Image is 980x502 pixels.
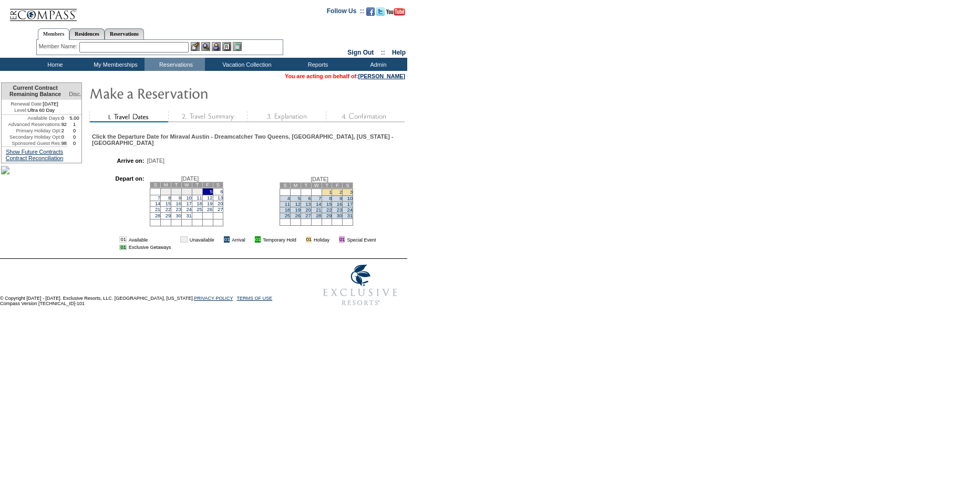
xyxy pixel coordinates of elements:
[218,201,223,206] a: 20
[285,213,290,218] a: 25
[181,188,192,195] td: 3
[2,100,67,107] td: [DATE]
[197,201,202,206] a: 18
[224,236,230,243] td: 01
[301,182,311,188] td: T
[2,140,61,147] td: Sponsored Guest Res:
[339,190,342,195] a: 2
[376,7,385,16] img: Follow us on Twitter
[298,196,301,201] a: 5
[166,207,171,212] a: 22
[247,237,253,242] img: i.gif
[179,195,181,201] a: 9
[97,175,144,229] td: Depart on:
[161,188,171,195] td: 1
[166,213,171,218] a: 29
[119,236,126,243] td: 01
[2,134,61,140] td: Secondary Holiday Opt:
[366,11,375,17] a: Become our fan on Facebook
[207,201,212,206] a: 19
[316,202,321,207] a: 14
[61,115,68,121] td: 0
[332,237,337,242] img: i.gif
[326,207,332,213] a: 22
[350,190,353,195] a: 3
[337,213,342,218] a: 30
[218,207,223,212] a: 27
[347,202,353,207] a: 17
[92,133,404,146] div: Click the Departure Date for Miraval Austin - Dreamcatcher Two Queens, [GEOGRAPHIC_DATA], [US_STA...
[192,182,202,187] td: T
[105,28,144,39] a: Reservations
[97,158,144,164] td: Arrive on:
[201,42,210,51] img: View
[61,121,68,128] td: 92
[314,236,329,243] td: Holiday
[38,28,70,40] a: Members
[119,245,126,250] td: 01
[218,195,223,201] a: 13
[24,58,84,71] td: Home
[326,111,405,122] img: step4_state1.gif
[343,182,353,188] td: S
[339,196,342,201] a: 9
[202,182,213,187] td: F
[347,196,353,201] a: 10
[392,49,406,56] a: Help
[190,236,214,243] td: Unavailable
[155,201,160,206] a: 14
[295,207,300,213] a: 19
[232,236,245,243] td: Arrival
[158,195,160,201] a: 7
[213,182,223,187] td: S
[347,49,374,56] a: Sign Out
[337,207,342,213] a: 23
[6,149,63,155] a: Show Future Contracts
[181,182,192,187] td: W
[67,121,81,128] td: 1
[202,188,213,195] td: 5
[67,134,81,140] td: 0
[295,213,300,218] a: 26
[186,207,191,212] a: 24
[216,237,222,242] img: i.gif
[327,6,364,19] td: Follow Us ::
[295,202,300,207] a: 12
[186,201,191,206] a: 17
[168,111,247,122] img: step2_state1.gif
[347,207,353,213] a: 24
[207,207,212,212] a: 26
[305,207,311,213] a: 20
[222,42,231,51] img: Reservations
[89,82,300,103] img: Make Reservation
[2,128,61,134] td: Primary Holiday Opt:
[61,128,68,134] td: 2
[329,190,332,195] a: 1
[205,58,286,71] td: Vacation Collection
[173,237,178,242] img: i.gif
[2,121,61,128] td: Advanced Reservations:
[61,134,68,140] td: 0
[2,83,67,100] td: Current Contract Remaining Balance
[316,213,321,218] a: 28
[386,11,405,17] a: Subscribe to our YouTube Channel
[263,236,296,243] td: Temporary Hold
[176,207,181,212] a: 23
[171,188,182,195] td: 2
[285,202,290,207] a: 11
[181,175,199,182] span: [DATE]
[322,182,332,188] td: T
[291,182,301,188] td: M
[386,8,405,16] img: Subscribe to our YouTube Channel
[212,42,221,51] img: Impersonate
[194,296,233,301] a: PRIVACY POLICY
[285,73,405,79] span: You are acting on behalf of:
[155,213,160,218] a: 28
[313,259,407,311] img: Exclusive Resorts
[337,202,342,207] a: 16
[150,182,161,187] td: S
[69,28,105,39] a: Residences
[326,202,332,207] a: 15
[61,140,68,147] td: 98
[11,101,43,107] span: Renewal Date:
